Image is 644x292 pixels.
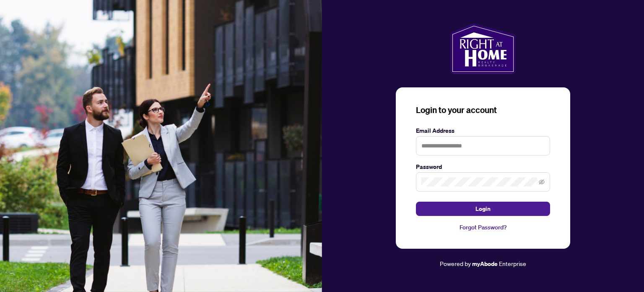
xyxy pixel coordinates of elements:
label: Email Address [416,126,550,135]
a: Forgot Password? [416,223,550,232]
span: Enterprise [499,260,526,267]
h3: Login to your account [416,104,550,116]
span: eye-invisible [539,179,545,185]
button: Login [416,202,550,216]
img: ma-logo [450,24,515,74]
span: Login [475,202,491,216]
span: Powered by [440,260,471,267]
label: Password [416,162,550,171]
a: myAbode [472,259,498,268]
